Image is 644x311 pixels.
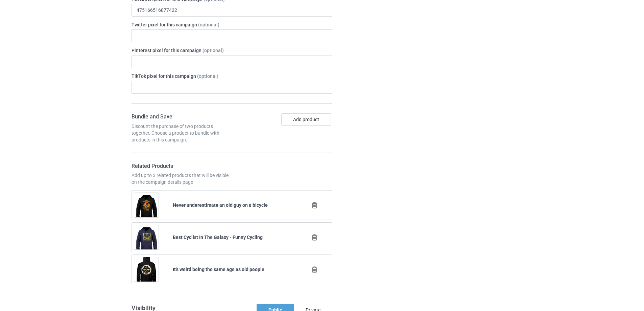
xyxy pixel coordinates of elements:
[173,235,263,240] b: Best Cyclist In The Galaxy - Funny Cycling
[132,172,230,185] div: Add up to 3 related products that will be visible on the campaign details page
[197,73,218,79] span: (optional)
[132,21,332,28] label: Twitter pixel for this campaign
[198,22,219,27] span: (optional)
[132,123,230,143] div: Discount the purchase of two products together. Choose a product to bundle with products in this ...
[202,48,224,53] span: (optional)
[173,267,264,272] b: It's weird being the same age as old people
[132,47,332,54] label: Pinterest pixel for this campaign
[132,73,332,80] label: TikTok pixel for this campaign
[132,163,230,170] h4: Related Products
[173,202,268,208] b: Never underestimate an old guy on a bicycle
[281,113,331,126] button: Add product
[132,113,230,120] h4: Bundle and Save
